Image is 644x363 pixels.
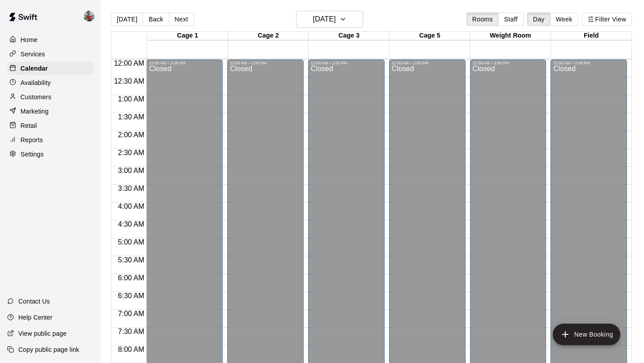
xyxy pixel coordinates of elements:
[143,13,169,26] button: Back
[169,13,194,26] button: Next
[21,107,49,116] p: Marketing
[18,297,50,306] p: Contact Us
[116,167,147,174] span: 3:00 AM
[21,35,38,44] p: Home
[116,328,147,335] span: 7:30 AM
[21,93,51,101] p: Customers
[147,32,228,40] div: Cage 1
[84,11,94,21] img: Kylie Chung
[7,62,93,75] a: Calendar
[7,105,93,118] a: Marketing
[21,135,43,144] p: Reports
[111,13,143,26] button: [DATE]
[112,77,147,85] span: 12:30 AM
[551,32,632,40] div: Field
[7,76,93,89] a: Availability
[473,61,544,65] div: 12:00 AM – 2:00 PM
[527,13,551,26] button: Day
[21,50,45,59] p: Services
[112,59,147,67] span: 12:00 AM
[7,90,93,104] a: Customers
[18,313,52,322] p: Help Center
[116,256,147,264] span: 5:30 AM
[82,7,101,25] div: Kylie Chung
[228,32,309,40] div: Cage 2
[149,61,220,65] div: 12:00 AM – 2:00 PM
[392,61,463,65] div: 12:00 AM – 2:00 PM
[21,121,37,130] p: Retail
[553,61,624,65] div: 12:00 AM – 2:00 PM
[116,220,147,228] span: 4:30 AM
[309,32,390,40] div: Cage 3
[21,64,48,73] p: Calendar
[230,61,301,65] div: 12:00 AM – 2:00 PM
[466,13,499,26] button: Rooms
[116,203,147,210] span: 4:00 AM
[116,131,147,139] span: 2:00 AM
[311,61,382,65] div: 12:00 AM – 2:00 PM
[470,32,551,40] div: Weight Room
[553,324,620,345] button: add
[313,13,336,25] h6: [DATE]
[116,185,147,192] span: 3:30 AM
[296,11,363,28] button: [DATE]
[116,149,147,156] span: 2:30 AM
[7,133,93,147] a: Reports
[116,346,147,353] span: 8:00 AM
[116,274,147,282] span: 6:00 AM
[116,238,147,246] span: 5:00 AM
[116,95,147,103] span: 1:00 AM
[18,329,67,338] p: View public page
[116,113,147,121] span: 1:30 AM
[116,292,147,300] span: 6:30 AM
[21,78,51,87] p: Availability
[21,150,44,159] p: Settings
[498,13,524,26] button: Staff
[18,345,79,354] p: Copy public page link
[7,33,93,46] a: Home
[582,13,632,26] button: Filter View
[7,148,93,161] a: Settings
[390,32,470,40] div: Cage 5
[7,47,93,61] a: Services
[550,13,578,26] button: Week
[7,119,93,132] a: Retail
[116,310,147,317] span: 7:00 AM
